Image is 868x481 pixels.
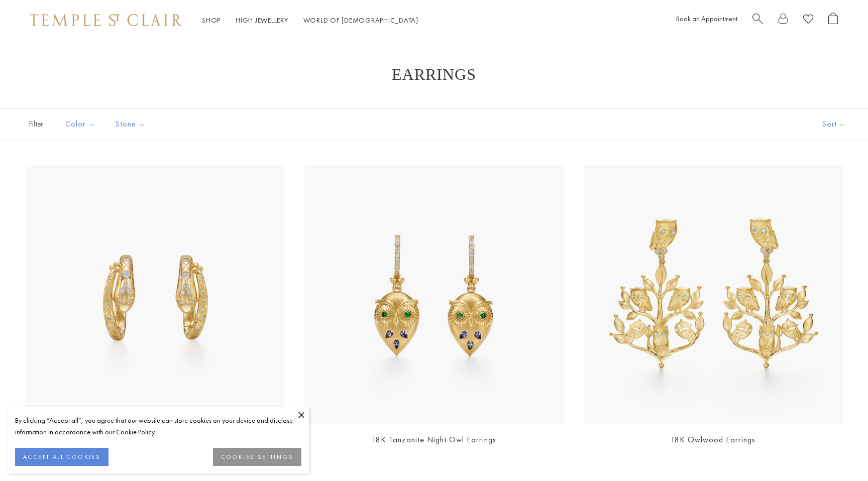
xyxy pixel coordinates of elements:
[202,14,418,27] nav: Main navigation
[108,113,153,136] button: Stone
[372,434,496,445] a: 18K Tanzanite Night Owl Earrings
[58,113,103,136] button: Color
[303,16,418,25] a: World of [DEMOGRAPHIC_DATA]World of [DEMOGRAPHIC_DATA]
[213,448,301,466] button: COOKIES SETTINGS
[752,13,763,28] a: Search
[676,14,737,23] a: Book an Appointment
[30,14,182,26] img: Temple St. Clair
[25,165,284,424] img: 18K Delphi Serpent Hoops
[202,16,221,25] a: ShopShop
[15,415,301,438] div: By clicking “Accept all”, you agree that our website can store cookies on your device and disclos...
[828,13,838,28] a: Open Shopping Bag
[584,165,843,424] img: 18K Owlwood Earrings
[111,118,153,131] span: Stone
[818,434,858,471] iframe: Gorgias live chat messenger
[304,165,564,424] a: E36887-OWLTZTGE36887-OWLTZTG
[800,109,868,140] button: Show sort by
[15,448,108,466] button: ACCEPT ALL COOKIES
[803,13,813,28] a: View Wishlist
[304,165,564,424] img: E36887-OWLTZTG
[671,434,755,445] a: 18K Owlwood Earrings
[236,16,288,25] a: High JewelleryHigh Jewellery
[584,165,843,424] a: E31811-OWLWOOD18K Owlwood Earrings
[60,118,103,131] span: Color
[40,65,828,83] h1: Earrings
[25,165,284,424] a: 18K Delphi Serpent Hoops18K Delphi Serpent Hoops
